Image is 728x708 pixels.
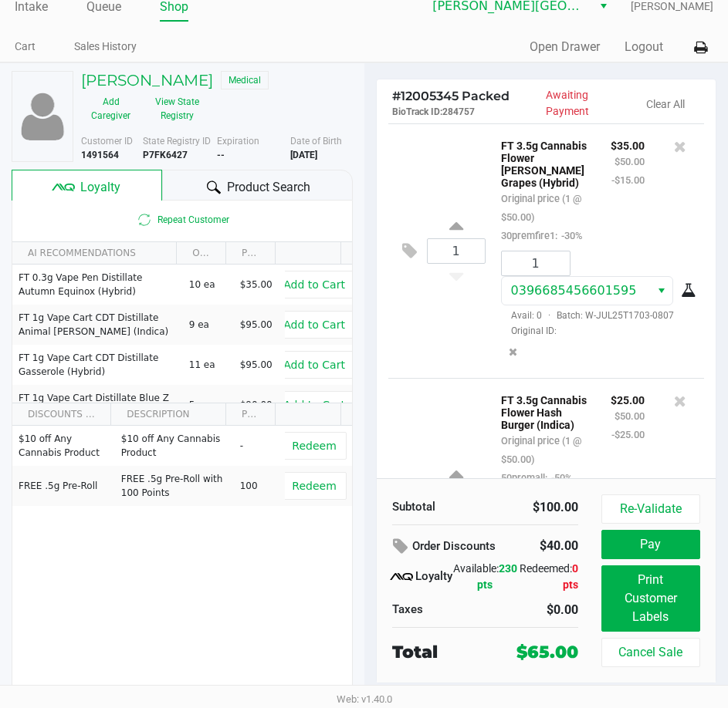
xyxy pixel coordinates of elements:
[12,385,182,425] td: FT 1g Vape Cart Distillate Blue Z (Hybrid-Indica)
[273,391,355,419] button: Add to Cart
[496,601,578,619] div: $0.00
[81,89,141,128] button: Add Caregiver
[283,278,345,291] span: Add to Cart
[225,403,275,426] th: POINTS
[392,639,493,665] div: Total
[233,466,284,506] td: 100
[143,150,188,160] b: P7FK6427
[615,156,645,167] small: $50.00
[392,568,453,586] div: Loyalty
[547,472,572,484] span: -50%
[646,96,685,113] button: Clear All
[501,472,572,484] small: 50premall:
[81,136,133,147] span: Customer ID
[12,426,114,466] td: $10 off Any Cannabis Product
[503,338,523,366] button: Remove the package from the orderLine
[611,174,645,186] small: -$15.00
[601,638,700,667] button: Cancel Sale
[477,562,517,591] span: 230 pts
[15,37,36,56] a: Cart
[110,403,225,426] th: DESCRIPTION
[290,136,342,147] span: Date of Birth
[290,150,317,160] b: [DATE]
[501,310,674,321] span: Avail: 0 Batch: W-JUL25T1703-0807
[392,533,509,561] div: Order Discounts
[615,410,645,422] small: $50.00
[611,429,645,440] small: -$25.00
[12,305,182,345] td: FT 1g Vape Cart CDT Distillate Animal [PERSON_NAME] (Indica)
[392,498,474,516] div: Subtotal
[80,178,120,197] span: Loyalty
[225,242,275,265] th: PRICE
[12,242,176,265] th: AI RECOMMENDATIONS
[12,345,182,385] td: FT 1g Vape Cart CDT Distillate Gasserole (Hybrid)
[496,498,578,517] div: $100.00
[12,403,110,426] th: DISCOUNTS (2)
[273,351,355,379] button: Add to Cart
[511,283,637,298] span: 0396685456601595
[292,440,336,452] span: Redeem
[563,562,578,591] span: 0 pts
[650,277,672,305] button: Select
[601,530,700,559] button: Pay
[114,426,233,466] td: $10 off Any Cannabis Product
[546,87,631,120] p: Awaiting Payment
[240,359,273,370] span: $95.00
[611,136,645,152] p: $35.00
[273,271,355,298] button: Add to Cart
[601,494,700,524] button: Re-Validate
[531,533,577,559] div: $40.00
[182,265,233,305] td: 10 ea
[501,230,582,241] small: 30premfire1:
[12,403,352,658] div: Data table
[392,89,510,103] span: 12005345 Packed
[182,345,233,385] td: 11 ea
[182,385,233,425] td: 5 ea
[12,466,114,506] td: FREE .5g Pre-Roll
[292,480,336,492] span: Redeem
[81,150,119,160] b: 1491564
[143,136,211,147] span: State Registry ID
[135,211,154,229] inline-svg: Is repeat customer
[141,89,205,128] button: View State Registry
[442,106,475,117] span: 284757
[273,311,355,339] button: Add to Cart
[530,38,600,56] button: Open Drawer
[501,324,692,338] span: Original ID:
[392,601,474,619] div: Taxes
[240,400,273,410] span: $90.00
[12,242,352,403] div: Data table
[81,71,213,89] h5: [PERSON_NAME]
[453,561,517,593] div: Available:
[501,390,587,431] p: FT 3.5g Cannabis Flower Hash Burger (Indica)
[557,230,582,241] span: -30%
[392,106,442,117] span: BioTrack ID:
[12,265,182,305] td: FT 0.3g Vape Pen Distillate Autumn Equinox (Hybrid)
[217,150,225,160] b: --
[611,390,645,406] p: $25.00
[217,136,259,147] span: Expiration
[283,319,345,331] span: Add to Cart
[221,71,269,89] span: Medical
[517,561,578,593] div: Redeemed:
[601,565,700,632] button: Print Customer Labels
[501,193,581,223] small: Original price (1 @ $50.00)
[516,639,578,665] div: $65.00
[74,37,137,56] a: Sales History
[282,432,346,460] button: Redeem
[501,136,587,189] p: FT 3.5g Cannabis Flower [PERSON_NAME] Grapes (Hybrid)
[282,472,346,500] button: Redeem
[12,211,352,229] span: Repeat Customer
[233,426,284,466] td: -
[240,279,273,290] span: $35.00
[392,89,401,103] span: #
[114,466,233,506] td: FREE .5g Pre-Roll with 100 Points
[240,319,273,330] span: $95.00
[283,399,345,411] span: Add to Cart
[542,310,557,321] span: ·
[337,693,392,705] span: Web: v1.40.0
[501,435,581,465] small: Original price (1 @ $50.00)
[283,359,345,371] span: Add to Cart
[625,38,663,56] button: Logout
[227,178,310,197] span: Product Search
